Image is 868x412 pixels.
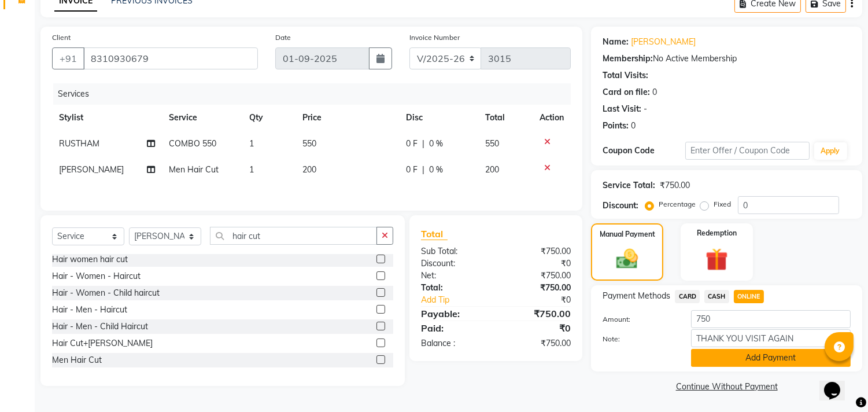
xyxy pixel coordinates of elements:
[53,83,579,105] div: Services
[162,105,243,131] th: Service
[819,366,856,400] iframe: chat widget
[603,200,638,212] div: Discount:
[52,105,162,131] th: Stylist
[249,138,254,149] span: 1
[83,47,258,69] input: Search by Name/Mobile/Email/Code
[249,164,254,175] span: 1
[631,120,636,132] div: 0
[594,334,682,344] label: Note:
[486,164,500,175] span: 200
[422,164,424,176] span: |
[412,321,496,335] div: Paid:
[429,138,443,150] span: 0 %
[603,145,685,157] div: Coupon Code
[603,53,851,65] div: No Active Membership
[169,138,217,149] span: COMBO 550
[52,321,148,333] div: Hair - Men - Child Haircut
[594,314,682,325] label: Amount:
[691,349,851,367] button: Add Payment
[409,32,460,43] label: Invoice Number
[685,142,809,160] input: Enter Offer / Coupon Code
[603,36,629,48] div: Name:
[603,53,653,65] div: Membership:
[697,228,737,238] label: Redemption
[242,105,296,131] th: Qty
[275,32,291,43] label: Date
[52,32,71,43] label: Client
[496,282,580,294] div: ₹750.00
[302,138,316,149] span: 550
[603,290,670,302] span: Payment Methods
[412,282,496,294] div: Total:
[496,257,580,270] div: ₹0
[704,290,729,303] span: CASH
[603,86,650,98] div: Card on file:
[412,270,496,282] div: Net:
[52,253,128,266] div: Hair women hair cut
[496,307,580,321] div: ₹750.00
[59,138,99,149] span: RUSTHAM
[699,245,735,274] img: _gift.svg
[496,337,580,350] div: ₹750.00
[412,307,496,321] div: Payable:
[610,247,644,271] img: _cash.svg
[603,69,648,82] div: Total Visits:
[210,227,377,245] input: Search or Scan
[675,290,700,303] span: CARD
[644,103,647,115] div: -
[412,337,496,350] div: Balance :
[412,294,510,306] a: Add Tip
[659,199,696,209] label: Percentage
[691,329,851,347] input: Add Note
[734,290,764,303] span: ONLINE
[660,179,690,192] div: ₹750.00
[406,164,418,176] span: 0 F
[412,257,496,270] div: Discount:
[412,245,496,257] div: Sub Total:
[496,245,580,257] div: ₹750.00
[421,228,448,240] span: Total
[399,105,478,131] th: Disc
[52,270,141,282] div: Hair - Women - Haircut
[510,294,580,306] div: ₹0
[406,138,418,150] span: 0 F
[169,164,219,175] span: Men Hair Cut
[496,321,580,335] div: ₹0
[486,138,500,149] span: 550
[422,138,424,150] span: |
[296,105,399,131] th: Price
[603,179,655,192] div: Service Total:
[631,36,696,48] a: [PERSON_NAME]
[814,142,847,160] button: Apply
[479,105,533,131] th: Total
[533,105,571,131] th: Action
[652,86,657,98] div: 0
[52,354,102,366] div: Men Hair Cut
[714,199,731,209] label: Fixed
[52,304,127,316] div: Hair - Men - Haircut
[603,120,629,132] div: Points:
[52,47,84,69] button: +91
[603,103,641,115] div: Last Visit:
[429,164,443,176] span: 0 %
[600,229,655,240] label: Manual Payment
[52,337,153,350] div: Hair Cut+[PERSON_NAME]
[593,381,860,393] a: Continue Without Payment
[52,287,160,299] div: Hair - Women - Child haircut
[496,270,580,282] div: ₹750.00
[59,164,124,175] span: [PERSON_NAME]
[302,164,316,175] span: 200
[691,310,851,328] input: Amount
